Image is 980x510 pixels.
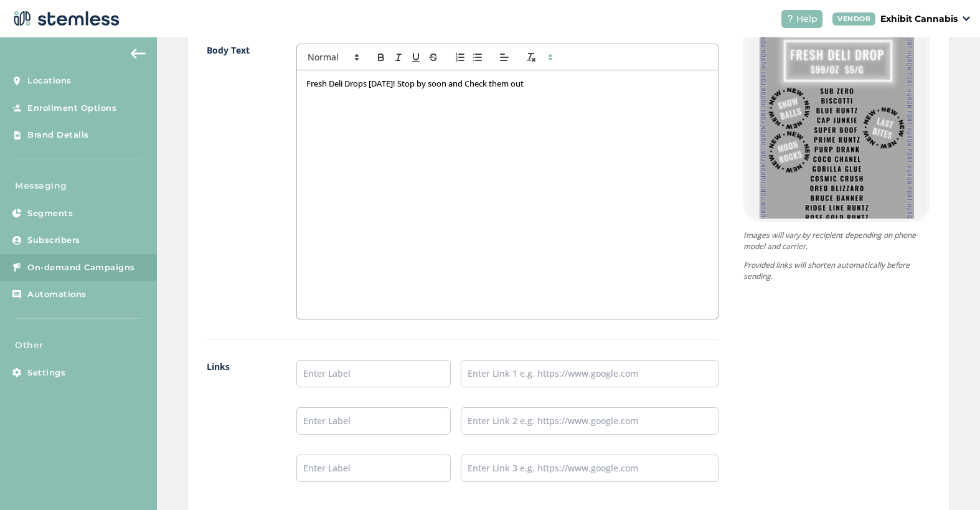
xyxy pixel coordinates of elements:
span: Segments [27,207,73,220]
img: logo-dark-0685b13c.svg [10,6,120,31]
p: Images will vary by recipient depending on phone model and carrier. [743,230,930,252]
span: Brand Details [27,129,89,141]
label: Links [207,360,271,502]
img: icon-arrow-back-accent-c549486e.svg [131,49,146,59]
span: Help [796,12,817,26]
input: Enter Label [296,455,451,482]
input: Enter Link 3 e.g. https://www.google.com [461,455,719,482]
label: Body Text [207,44,271,319]
span: Automations [27,288,87,301]
img: icon-help-white-03924b79.svg [786,15,794,22]
img: icon_down-arrow-small-66adaf34.svg [963,16,970,21]
img: Z [760,14,914,289]
span: Settings [27,367,65,379]
iframe: Chat Widget [918,450,980,510]
input: Enter Link 2 e.g. https://www.google.com [461,407,719,435]
p: Fresh Deli Drops [DATE]! Stop by soon and Check them out [306,78,709,89]
input: Enter Label [296,407,451,435]
input: Enter Link 1 e.g. https://www.google.com [461,360,719,387]
span: Subscribers [27,234,80,247]
p: Provided links will shorten automatically before sending. [743,260,930,282]
span: Locations [27,75,72,87]
p: Exhibit Cannabis [880,12,958,26]
input: Enter Label [296,360,451,387]
span: On-demand Campaigns [27,262,135,274]
span: Enrollment Options [27,102,116,115]
div: VENDOR [832,12,875,26]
